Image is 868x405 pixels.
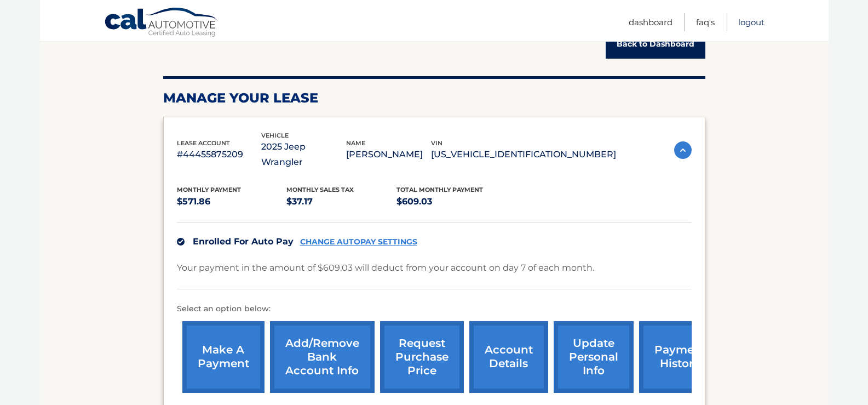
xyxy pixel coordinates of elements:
[639,321,721,393] a: payment history
[554,321,634,393] a: update personal info
[674,141,692,159] img: accordion-active.svg
[431,139,442,147] span: vin
[396,186,483,193] span: Total Monthly Payment
[346,147,431,162] p: [PERSON_NAME]
[629,13,672,31] a: Dashboard
[380,321,464,393] a: request purchase price
[177,186,241,193] span: Monthly Payment
[177,303,692,316] p: Select an option below:
[346,139,365,147] span: name
[431,147,616,162] p: [US_VEHICLE_IDENTIFICATION_NUMBER]
[606,30,705,59] a: Back to Dashboard
[696,13,715,31] a: FAQ's
[738,13,764,31] a: Logout
[261,132,289,139] span: vehicle
[182,321,265,393] a: make a payment
[177,147,262,162] p: #44455875209
[286,194,396,209] p: $37.17
[193,236,294,247] span: Enrolled For Auto Pay
[261,139,346,170] p: 2025 Jeep Wrangler
[177,139,230,147] span: lease account
[270,321,375,393] a: Add/Remove bank account info
[396,194,507,209] p: $609.03
[163,90,705,106] h2: Manage Your Lease
[177,238,185,246] img: check.svg
[177,194,287,209] p: $571.86
[177,260,594,276] p: Your payment in the amount of $609.03 will deduct from your account on day 7 of each month.
[469,321,548,393] a: account details
[104,7,219,39] a: Cal Automotive
[300,237,417,247] a: CHANGE AUTOPAY SETTINGS
[286,186,354,193] span: Monthly sales Tax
